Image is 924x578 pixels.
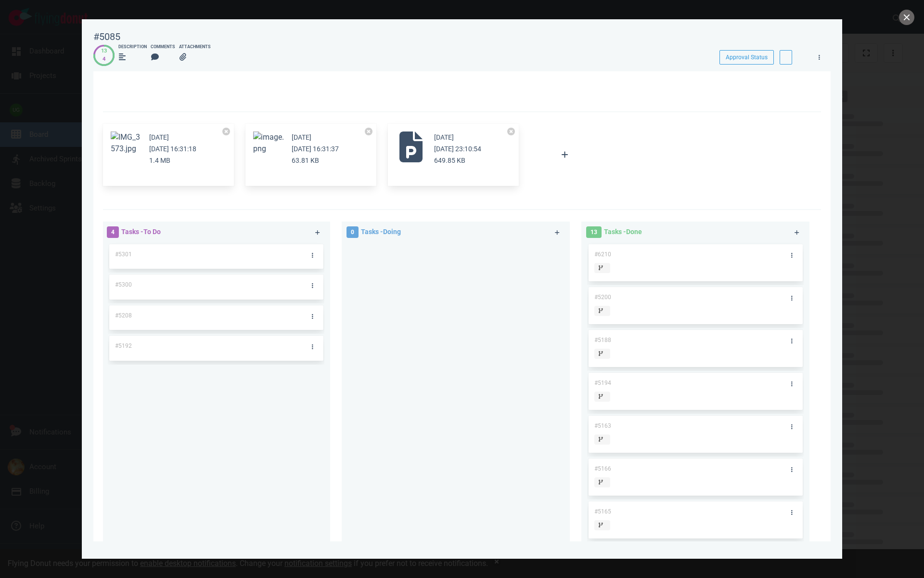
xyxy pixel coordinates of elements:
span: #6210 [594,251,611,258]
span: 4 [107,226,119,238]
span: #5166 [594,465,611,472]
small: 649.85 KB [434,157,465,164]
div: Comments [151,44,175,51]
small: [DATE] [149,133,169,141]
button: close [899,10,914,25]
small: 63.81 KB [292,157,319,164]
span: #5192 [115,342,132,349]
span: #5165 [594,508,611,515]
span: 0 [346,226,359,238]
div: #5085 [93,31,120,43]
span: #5200 [594,294,611,301]
button: Zoom image [111,131,141,155]
span: Tasks - Doing [361,228,401,236]
small: [DATE] [292,133,311,141]
span: #5300 [115,281,132,288]
small: [DATE] 16:31:18 [149,145,196,153]
div: 4 [101,55,107,64]
small: [DATE] 16:31:37 [292,145,339,153]
span: Tasks - To Do [121,228,161,236]
span: Tasks - Done [604,228,642,236]
small: 1.4 MB [149,157,170,164]
span: #5163 [594,422,611,429]
small: [DATE] [434,133,454,141]
span: #5301 [115,251,132,258]
span: 13 [586,226,602,238]
div: Attachments [179,44,211,51]
button: Zoom image [253,131,284,155]
span: #5194 [594,380,611,386]
span: #5188 [594,337,611,343]
div: 13 [101,47,107,55]
button: Approval Status [719,50,774,65]
span: #5208 [115,312,132,319]
small: [DATE] 23:10:54 [434,145,481,153]
div: Description [118,44,147,51]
